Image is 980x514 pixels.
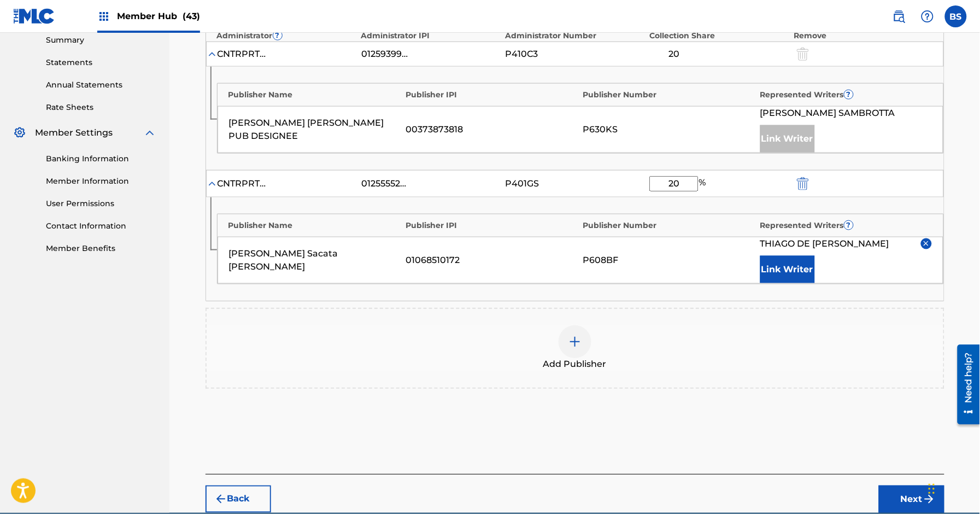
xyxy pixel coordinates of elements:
div: [PERSON_NAME] [PERSON_NAME] PUB DESIGNEE [229,116,401,143]
a: Member Benefits [46,243,156,254]
div: Administrator IPI [361,30,500,42]
img: expand [143,126,156,139]
a: Banking Information [46,153,156,165]
div: Publisher IPI [406,89,578,101]
img: Top Rightsholders [97,10,110,23]
span: Member Hub [117,10,200,22]
button: Link Writer [760,256,815,283]
img: f7272a7cc735f4ea7f67.svg [923,493,936,506]
div: Help [917,5,938,27]
div: Remove [794,30,933,42]
span: Member Settings [35,126,113,139]
div: P608BF [583,254,755,267]
div: Publisher Number [583,220,755,231]
iframe: Chat Widget [925,462,980,514]
div: Collection Share [650,30,789,42]
a: Annual Statements [46,79,156,91]
a: Rate Sheets [46,102,156,113]
div: P630KS [583,123,755,136]
img: search [893,10,906,23]
button: Back [206,486,271,513]
span: ? [273,31,282,40]
img: Member Settings [13,126,26,139]
a: Public Search [888,5,910,27]
img: 12a2ab48e56ec057fbd8.svg [797,177,809,190]
img: expand-cell-toggle [207,49,218,60]
div: Publisher IPI [406,220,578,231]
a: Summary [46,34,156,46]
span: ? [844,90,853,99]
div: Represented Writers [760,220,932,231]
a: Statements [46,57,156,68]
div: 00373873818 [406,123,578,136]
img: MLC Logo [13,8,55,24]
div: 01068510172 [406,254,578,267]
img: add [568,335,582,348]
span: [PERSON_NAME] SAMBROTTA [760,107,895,120]
span: % [699,176,708,191]
a: Contact Information [46,220,156,232]
a: Member Information [46,176,156,187]
div: Administrator Number [506,30,644,42]
img: remove-from-list-button [922,240,930,248]
div: Administrator [217,30,356,42]
div: Represented Writers [760,89,932,101]
span: THIAGO DE [PERSON_NAME] [760,237,889,250]
div: User Menu [945,5,967,27]
img: expand-cell-toggle [207,178,218,189]
img: 7ee5dd4eb1f8a8e3ef2f.svg [214,493,227,506]
div: Drag [929,472,935,505]
div: Publisher Number [583,89,755,101]
img: help [921,10,934,23]
div: [PERSON_NAME] Sacata [PERSON_NAME] [229,247,401,273]
button: Next [879,486,944,513]
iframe: Resource Center [949,341,980,429]
div: Publisher Name [228,220,401,231]
span: Add Publisher [543,358,607,371]
span: ? [844,221,853,230]
a: User Permissions [46,198,156,209]
div: Publisher Name [228,89,401,101]
span: (43) [183,11,200,21]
